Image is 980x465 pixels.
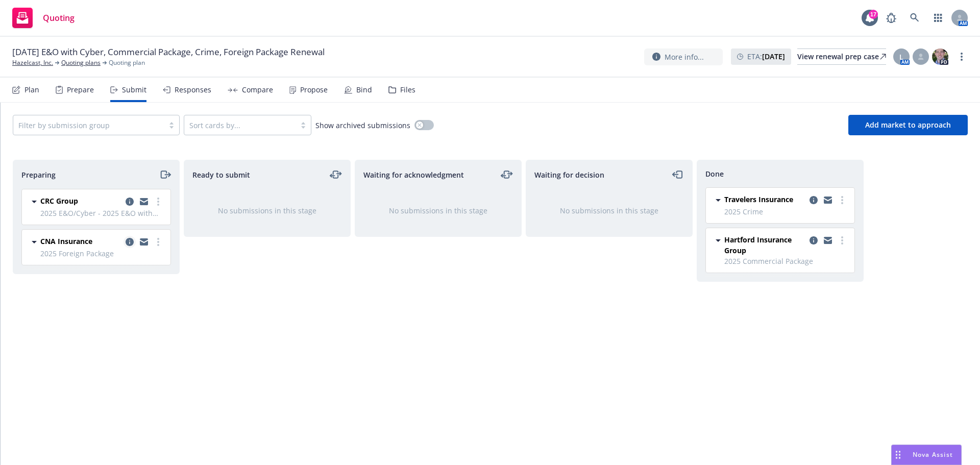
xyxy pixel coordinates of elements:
a: Hazelcast, Inc. [12,58,53,67]
span: 2025 Foreign Package [40,248,164,259]
img: photo [932,48,948,65]
div: Plan [24,86,39,94]
a: copy logging email [124,195,136,208]
a: moveLeftRight [501,168,513,181]
span: CRC Group [40,195,78,206]
a: copy logging email [138,195,150,208]
div: Submit [122,86,146,94]
span: Quoting [43,14,75,22]
span: Hartford Insurance Group [724,234,805,256]
span: ETA : [747,51,785,62]
div: Responses [175,86,211,94]
div: Drag to move [892,445,904,464]
div: No submissions in this stage [543,205,676,216]
div: Bind [356,86,372,94]
a: moveRight [159,168,171,181]
strong: [DATE] [762,52,785,61]
a: moveLeftRight [330,168,342,181]
a: more [836,234,848,247]
button: Add market to approach [848,115,968,135]
div: Compare [242,86,273,94]
a: Switch app [928,8,948,28]
div: Files [400,86,415,94]
span: CNA Insurance [40,236,92,247]
span: More info... [665,52,704,62]
a: copy logging email [822,234,834,247]
div: No submissions in this stage [201,205,334,216]
a: copy logging email [807,234,820,247]
span: 2025 E&O/Cyber - 2025 E&O with Cyber [40,208,164,218]
a: copy logging email [138,236,150,248]
div: No submissions in this stage [372,205,505,216]
a: copy logging email [124,236,136,248]
span: Preparing [21,169,56,180]
div: 17 [869,10,878,19]
button: More info... [644,48,723,65]
a: Search [904,8,925,28]
span: Waiting for decision [534,169,604,180]
a: more [836,194,848,206]
span: Quoting plan [109,58,145,67]
span: Nova Assist [913,450,953,459]
span: Add market to approach [865,120,951,130]
span: Done [705,168,724,179]
span: L [899,52,903,62]
a: moveLeft [672,168,684,181]
span: 2025 Crime [724,206,848,217]
a: copy logging email [822,194,834,206]
a: Quoting plans [61,58,101,67]
a: more [152,236,164,248]
a: more [955,51,968,63]
span: Waiting for acknowledgment [363,169,464,180]
a: Quoting [8,4,79,32]
a: copy logging email [807,194,820,206]
span: 2025 Commercial Package [724,256,848,266]
a: View renewal prep case [797,48,886,65]
a: Report a Bug [881,8,901,28]
span: [DATE] E&O with Cyber, Commercial Package, Crime, Foreign Package Renewal [12,46,325,58]
button: Nova Assist [891,445,962,465]
div: View renewal prep case [797,49,886,64]
div: Propose [300,86,328,94]
div: Prepare [67,86,94,94]
span: Travelers Insurance [724,194,793,205]
span: Ready to submit [192,169,250,180]
span: Show archived submissions [315,120,410,131]
a: more [152,195,164,208]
